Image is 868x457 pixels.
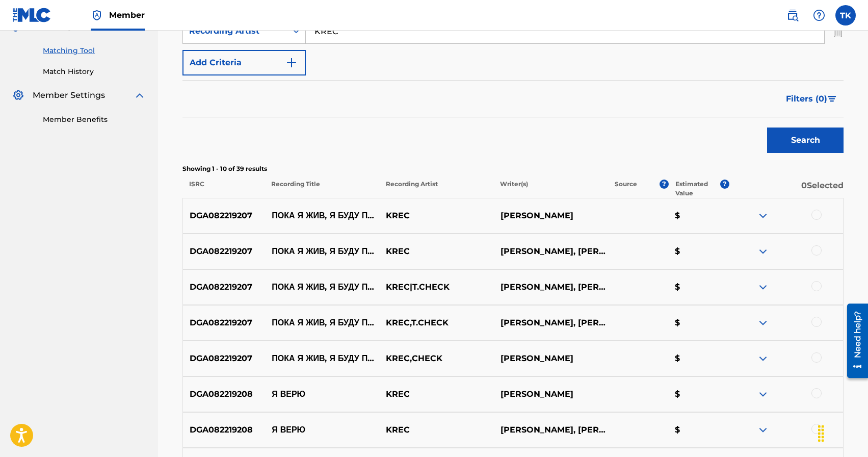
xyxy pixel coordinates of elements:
p: $ [668,245,729,258]
p: Writer(s) [493,180,608,198]
iframe: Chat Widget [817,408,868,457]
p: Estimated Value [675,180,720,198]
img: MLC Logo [12,8,51,22]
p: $ [668,388,729,400]
img: filter [828,96,836,102]
img: Delete Criterion [832,18,844,44]
p: KREC [379,424,493,436]
img: expand [757,210,769,222]
p: ПОКА Я ЖИВ, Я БУДУ ПОМНИТЬ [265,352,379,365]
img: Member Settings [12,89,24,101]
p: [PERSON_NAME] [493,210,608,222]
span: Member [109,9,145,21]
a: Member Benefits [43,114,146,125]
img: expand [757,424,769,436]
div: Help [809,5,829,26]
img: search [786,9,799,21]
p: Recording Artist [379,180,494,198]
img: expand [757,352,769,365]
img: help [813,9,825,21]
button: Filters (0) [780,86,844,112]
p: DGA082219207 [183,352,265,365]
p: ПОКА Я ЖИВ, Я БУДУ ПОМНИТЬ [265,281,379,293]
button: Add Criteria [182,50,306,75]
img: expand [757,317,769,329]
img: 9d2ae6d4665cec9f34b9.svg [285,57,298,69]
div: Перетащить [813,418,829,449]
p: ПОКА Я ЖИВ, Я БУДУ ПОМНИТЬ [265,317,379,329]
p: Я ВЕРЮ [265,424,379,436]
span: ? [660,180,669,189]
a: Match History [43,66,146,77]
p: $ [668,352,729,365]
p: $ [668,281,729,293]
img: expand [134,89,146,101]
p: [PERSON_NAME], [PERSON_NAME], [PERSON_NAME] [493,281,608,293]
p: [PERSON_NAME] [493,352,608,365]
img: expand [757,281,769,293]
p: $ [668,424,729,436]
p: Recording Title [265,180,379,198]
a: Public Search [782,5,803,26]
button: Search [767,128,844,153]
iframe: Resource Center [839,299,868,382]
p: [PERSON_NAME], [PERSON_NAME], [PERSON_NAME] [493,424,608,436]
p: $ [668,210,729,222]
p: ISRC [182,180,265,198]
p: KREC [379,388,493,400]
span: ? [720,180,729,189]
img: Top Rightsholder [91,9,103,21]
p: [PERSON_NAME] [493,388,608,400]
a: Matching Tool [43,45,146,56]
p: [PERSON_NAME], [PERSON_NAME], [PERSON_NAME] [493,245,608,258]
p: KREC,T.CHECK [379,317,493,329]
p: KREC [379,210,493,222]
img: expand [757,245,769,258]
p: $ [668,317,729,329]
p: DGA082219207 [183,210,265,222]
p: KREC [379,245,493,258]
span: Member Settings [33,89,105,101]
img: expand [757,388,769,400]
p: DGA082219208 [183,424,265,436]
p: KREC,CHECK [379,352,493,365]
p: Showing 1 - 10 of 39 results [182,164,844,173]
span: Filters ( 0 ) [786,93,827,105]
p: DGA082219208 [183,388,265,400]
p: ПОКА Я ЖИВ, Я БУДУ ПОМНИТЬ [265,210,379,222]
p: [PERSON_NAME], [PERSON_NAME], [PERSON_NAME] [493,317,608,329]
div: Recording Artist [189,25,281,37]
p: Я ВЕРЮ [265,388,379,400]
p: DGA082219207 [183,245,265,258]
div: Виджет чата [817,408,868,457]
p: ПОКА Я ЖИВ, Я БУДУ ПОМНИТЬ [265,245,379,258]
p: KREC|T.CHECK [379,281,493,293]
p: DGA082219207 [183,281,265,293]
p: Source [615,180,637,198]
p: DGA082219207 [183,317,265,329]
p: 0 Selected [729,180,844,198]
div: User Menu [835,5,856,26]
